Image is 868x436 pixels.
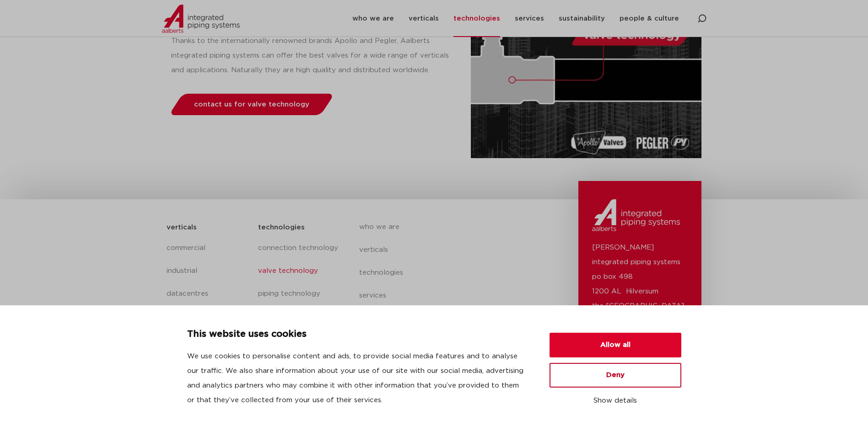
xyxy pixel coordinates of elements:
[194,101,309,108] span: contact us for valve technology
[187,327,528,342] p: This website uses cookies
[550,363,681,388] button: Deny
[167,260,249,282] a: industrial
[171,34,453,78] p: Thanks to the internationally renowned brands Apollo and Pegler, Aalberts integrated piping syste...
[550,393,681,409] button: Show details
[592,240,688,314] p: [PERSON_NAME] integrated piping systems po box 498 1200 AL Hilversum the [GEOGRAPHIC_DATA]
[167,237,249,260] a: commercial
[167,220,197,235] h5: verticals
[550,333,681,357] button: Allow all
[167,237,249,420] nav: Menu
[258,237,340,260] a: connection technology
[258,237,340,328] nav: Menu
[258,260,340,282] a: valve technology
[359,284,527,307] a: services
[258,220,305,235] h5: technologies
[359,261,527,284] a: technologies
[359,216,527,239] a: who we are
[258,282,340,305] a: piping technology
[359,216,527,376] nav: Menu
[359,239,527,261] a: verticals
[167,282,249,305] a: datacentres
[187,349,528,408] p: We use cookies to personalise content and ads, to provide social media features and to analyse ou...
[168,94,334,115] a: contact us for valve technology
